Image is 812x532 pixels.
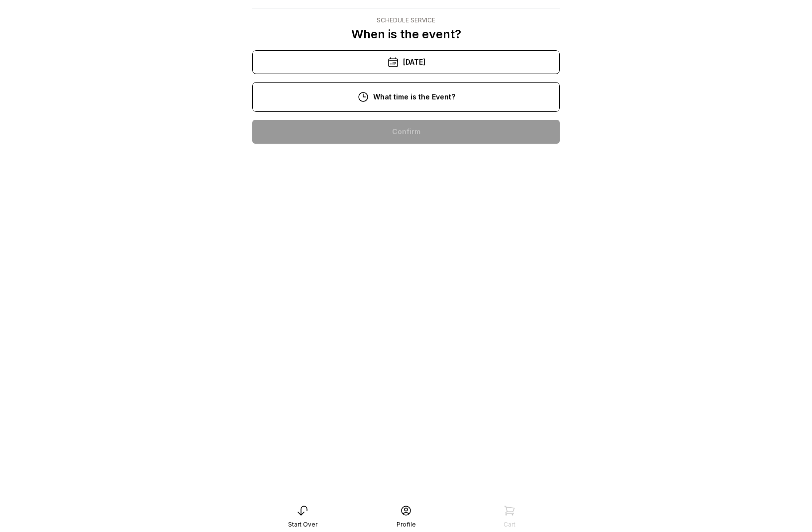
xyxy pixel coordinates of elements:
[252,50,560,74] div: [DATE]
[351,16,461,24] div: Schedule Service
[397,521,416,529] div: Profile
[351,26,461,42] p: When is the event?
[504,521,515,529] div: Cart
[288,521,317,529] div: Start Over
